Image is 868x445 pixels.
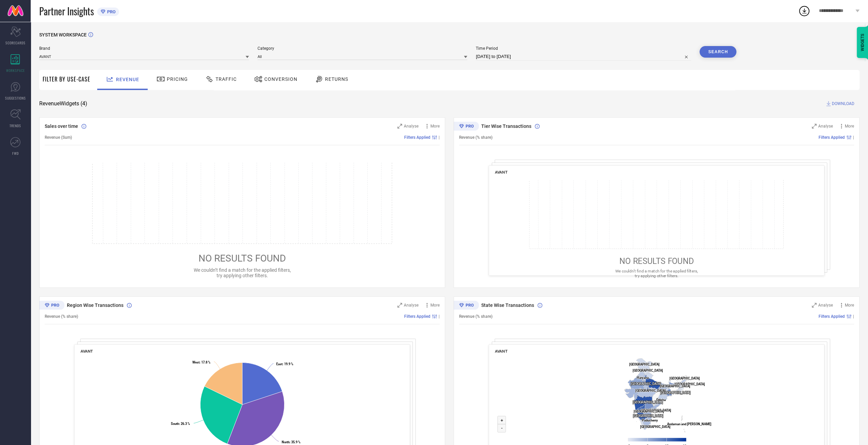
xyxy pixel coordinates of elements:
text: [GEOGRAPHIC_DATA] [641,409,671,412]
span: AVANT [80,349,93,354]
span: DOWNLOAD [832,100,854,107]
span: Filters Applied [819,135,845,140]
text: Puducherry [642,418,658,422]
span: AVANT [495,170,507,175]
div: Premium [39,301,64,311]
button: Search [700,46,736,58]
span: Filter By Use-Case [43,75,90,83]
span: SUGGESTIONS [5,95,26,101]
text: [GEOGRAPHIC_DATA] [629,362,660,366]
span: Sales over time [45,123,78,129]
text: [GEOGRAPHIC_DATA] [632,400,663,404]
svg: Zoom [812,124,816,129]
span: Analyse [818,303,833,308]
span: Revenue [116,77,139,82]
span: TRENDS [10,123,21,128]
span: | [853,135,854,140]
span: State Wise Transactions [481,302,534,308]
div: Open download list [798,5,810,17]
span: We couldn’t find a match for the applied filters, try applying other filters. [194,267,291,278]
span: Analyse [404,124,418,129]
span: SCORECARDS [5,40,26,45]
span: Revenue (% share) [45,314,78,319]
text: Odisha [656,398,665,402]
text: Haryana [636,376,648,380]
span: Category [258,46,467,51]
span: Time Period [476,46,691,51]
span: Conversion [264,76,297,82]
span: AVANT [495,349,507,354]
span: We couldn’t find a match for the applied filters, try applying other filters. [615,269,698,278]
span: Filters Applied [404,135,430,140]
span: Region Wise Transactions [67,302,123,308]
text: + [500,418,503,423]
span: PRO [105,9,116,14]
span: | [853,314,854,319]
span: Revenue (% share) [459,314,492,319]
text: [GEOGRAPHIC_DATA] [633,414,663,418]
span: Analyse [404,303,418,308]
svg: Zoom [812,303,816,308]
span: WORKSPACE [6,68,25,73]
tspan: East [276,362,282,366]
tspan: West [192,360,200,364]
span: More [845,124,854,129]
span: Pricing [167,76,188,82]
text: - [501,426,503,431]
span: More [430,303,440,308]
text: : 17.8 % [192,360,210,364]
span: SYSTEM WORKSPACE [39,32,87,38]
span: Filters Applied [819,314,845,319]
text: [GEOGRAPHIC_DATA] [640,425,671,429]
span: Tier Wise Transactions [481,123,531,129]
text: : 19.9 % [276,362,293,366]
span: | [439,135,440,140]
span: More [430,124,440,129]
span: FWD [12,151,19,156]
div: Premium [454,301,479,311]
span: Partner Insights [39,4,94,18]
text: [GEOGRAPHIC_DATA] [669,376,700,380]
text: [GEOGRAPHIC_DATA] [632,369,663,372]
span: Returns [325,76,348,82]
tspan: South [171,422,179,426]
text: [GEOGRAPHIC_DATA] [660,391,691,395]
span: NO RESULTS FOUND [619,256,694,266]
span: Brand [39,46,249,51]
span: NO RESULTS FOUND [198,253,286,264]
text: [GEOGRAPHIC_DATA] [675,382,705,386]
svg: Zoom [397,124,402,129]
span: Analyse [818,124,833,129]
text: [GEOGRAPHIC_DATA] [631,382,661,386]
input: Select time period [476,53,691,61]
text: [GEOGRAPHIC_DATA] [635,389,666,392]
text: [GEOGRAPHIC_DATA] [660,384,690,388]
tspan: North [282,440,290,444]
span: Filters Applied [404,314,430,319]
span: Revenue (% share) [459,135,492,140]
span: More [845,303,854,308]
span: Revenue (Sum) [45,135,72,140]
span: | [439,314,440,319]
text: : 35.9 % [282,440,300,444]
svg: Zoom [397,303,402,308]
text: : 26.3 % [171,422,190,426]
text: Andaman and [PERSON_NAME] [667,422,711,426]
span: Traffic [216,76,237,82]
span: Revenue Widgets ( 4 ) [39,100,87,107]
div: Premium [454,122,479,132]
text: [GEOGRAPHIC_DATA] [634,410,664,413]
